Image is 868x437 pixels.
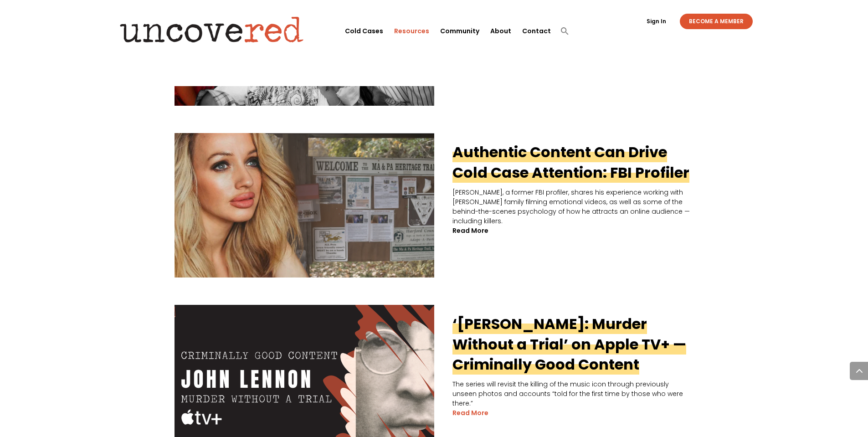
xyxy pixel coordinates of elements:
[490,11,511,50] a: About
[522,11,551,50] a: Contact
[394,11,429,50] a: Resources
[345,11,383,50] a: Cold Cases
[680,14,753,29] a: BECOME A MEMBER
[440,11,479,50] a: Community
[175,133,434,278] img: Authentic Content Can Drive Cold Case Attention: FBI Profiler
[111,9,313,50] img: Uncovered logo
[175,188,694,226] p: [PERSON_NAME], a former FBI profiler, shares his experience working with [PERSON_NAME] family fil...
[642,19,671,24] a: Sign In
[452,408,488,418] a: read more
[452,314,686,375] a: ‘[PERSON_NAME]: Murder Without a Trial’ on Apple TV+ — Criminally Good Content
[452,142,689,183] a: Authentic Content Can Drive Cold Case Attention: FBI Profiler
[175,380,694,408] p: The series will revisit the killing of the music icon through previously unseen photos and accoun...
[452,226,488,236] a: read more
